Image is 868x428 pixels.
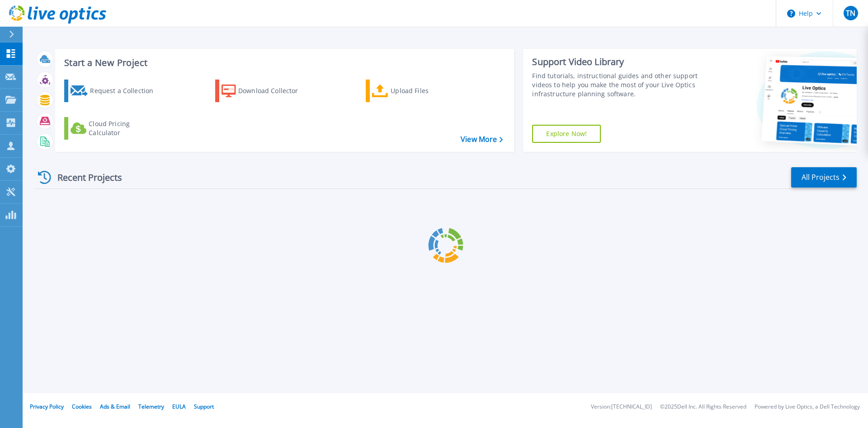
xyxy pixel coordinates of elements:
a: View More [461,135,503,144]
a: Request a Collection [64,80,165,102]
div: Support Video Library [532,56,702,68]
div: Download Collector [238,82,311,100]
span: TN [846,9,855,17]
a: Upload Files [366,80,467,102]
a: Support [194,403,214,410]
div: Cloud Pricing Calculator [89,119,161,137]
a: All Projects [791,167,857,188]
div: Recent Projects [35,166,134,188]
li: Powered by Live Optics, a Dell Technology [755,404,860,410]
div: Upload Files [391,82,463,100]
a: Download Collector [215,80,316,102]
li: Version: [TECHNICAL_ID] [591,404,652,410]
a: EULA [172,403,186,410]
li: © 2025 Dell Inc. All Rights Reserved [660,404,746,410]
a: Telemetry [138,403,164,410]
a: Cloud Pricing Calculator [64,117,165,140]
a: Explore Now! [532,125,601,143]
a: Privacy Policy [30,403,64,410]
div: Find tutorials, instructional guides and other support videos to help you make the most of your L... [532,71,702,99]
h3: Start a New Project [64,58,503,68]
div: Request a Collection [90,82,162,100]
a: Cookies [72,403,92,410]
a: Ads & Email [100,403,130,410]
